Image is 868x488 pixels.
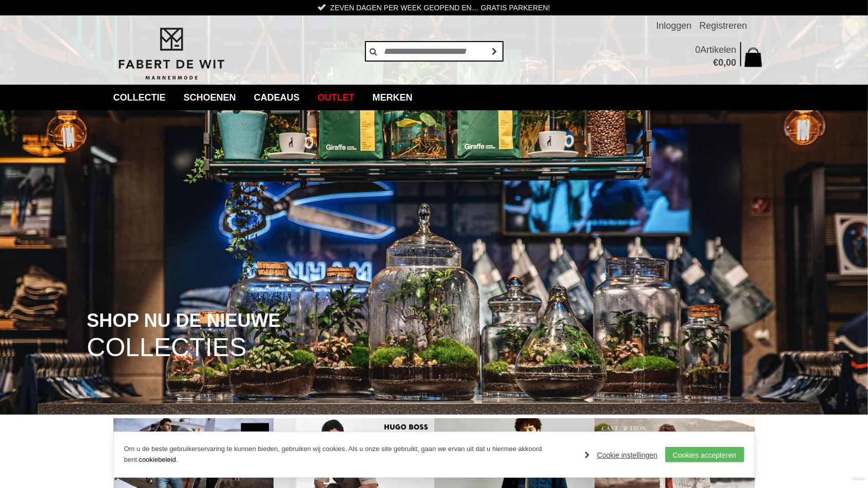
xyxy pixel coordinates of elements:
[585,447,658,463] a: Cookie instellingen
[723,57,726,68] span: ,
[700,45,736,55] span: Artikelen
[246,85,307,110] a: Cadeaus
[87,335,246,361] span: COLLECTIES
[124,444,575,465] p: Om u de beste gebruikerservaring te kunnen bieden, gebruiken wij cookies. Als u onze site gebruik...
[310,85,362,110] a: Outlet
[113,26,229,82] img: Fabert de Wit
[713,57,718,68] span: €
[665,447,744,462] a: Cookies accepteren
[106,85,173,110] a: collectie
[365,85,420,110] a: Merken
[87,311,280,330] span: SHOP NU DE NIEUWE
[176,85,244,110] a: Schoenen
[695,45,700,55] span: 0
[699,15,747,36] a: Registreren
[718,57,723,68] span: 0
[656,15,691,36] a: Inloggen
[853,473,865,485] a: Divide
[139,456,176,463] a: cookiebeleid
[726,57,736,68] span: 00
